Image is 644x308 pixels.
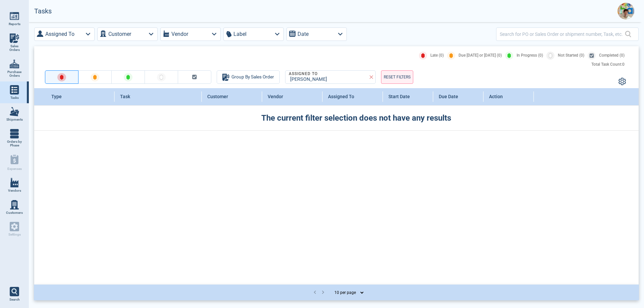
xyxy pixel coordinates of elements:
span: Due [DATE] or [DATE] (0) [459,53,502,58]
button: Label [223,27,284,41]
img: menu_icon [10,178,19,187]
span: Vendor [268,94,283,99]
span: Search [9,298,20,302]
span: Assigned To [328,94,354,99]
span: Action [489,94,503,99]
span: In Progress (0) [517,53,543,58]
label: Assigned To [45,29,74,39]
input: Search for PO or Sales Order or shipment number, Task, etc. [500,29,625,39]
nav: pagination navigation [311,288,327,297]
span: Orders by Phase [5,140,23,147]
div: Total Task Count: 0 [591,62,625,67]
span: Task [120,94,130,99]
span: Tasks [10,96,19,100]
img: menu_icon [10,107,19,116]
img: menu_icon [10,34,19,43]
h2: Tasks [34,7,52,15]
span: Vendors [8,189,21,193]
img: menu_icon [10,59,19,69]
span: Sales Orders [5,44,23,52]
button: Assigned To [34,27,95,41]
label: Date [298,29,309,39]
span: Purchase Orders [5,70,23,78]
img: menu_icon [10,11,19,21]
label: Customer [108,29,131,39]
span: Shipments [6,118,23,122]
span: Start Date [388,94,410,99]
span: Due Date [439,94,458,99]
div: Group By Sales Order [222,73,274,81]
button: Vendor [160,27,221,41]
span: Type [51,94,62,99]
span: Reports [9,22,20,26]
button: Customer [97,27,158,41]
label: Vendor [171,29,188,39]
span: Customer [207,94,228,99]
button: Date [286,27,347,41]
span: Completed (0) [599,53,625,58]
img: Avatar [618,3,634,19]
span: Late (0) [430,53,444,58]
button: Group By Sales Order [217,70,280,84]
span: Not Started (0) [558,53,584,58]
legend: Assigned To [288,72,318,76]
img: menu_icon [10,200,19,209]
img: menu_icon [10,85,19,95]
label: Label [233,29,247,39]
div: [PERSON_NAME] [288,77,370,82]
button: RESET FILTERS [381,70,413,84]
img: menu_icon [10,129,19,138]
span: Customers [6,211,23,215]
